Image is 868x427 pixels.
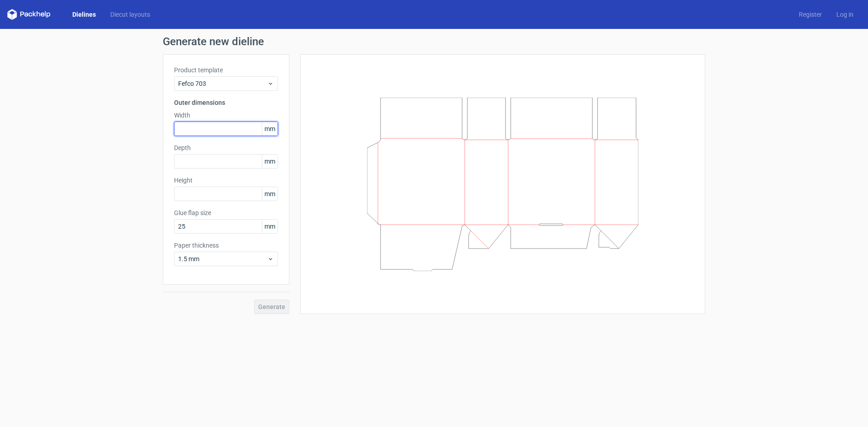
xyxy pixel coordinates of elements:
span: mm [262,220,278,233]
h3: Outer dimensions [174,98,278,107]
span: 1.5 mm [178,254,267,263]
span: mm [262,122,278,136]
label: Depth [174,143,278,152]
a: Log in [829,10,861,19]
span: mm [262,187,278,201]
label: Glue flap size [174,208,278,217]
a: Dielines [65,10,103,19]
label: Paper thickness [174,241,278,250]
a: Register [792,10,829,19]
span: Fefco 703 [178,79,267,88]
h1: Generate new dieline [163,36,705,47]
label: Height [174,176,278,185]
label: Product template [174,66,278,75]
label: Width [174,111,278,120]
span: mm [262,155,278,168]
a: Diecut layouts [103,10,157,19]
